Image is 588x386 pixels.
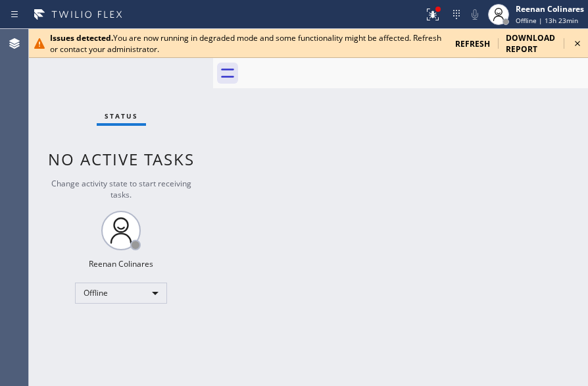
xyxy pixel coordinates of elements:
button: Mute [466,5,484,24]
span: Offline | 13h 23min [516,16,578,25]
span: download report [506,32,556,55]
div: You are now running in degraded mode and some functionality might be affected. Refresh or contact... [50,32,445,55]
div: Offline [75,283,167,304]
span: Change activity state to start receiving tasks. [51,178,191,200]
span: refresh [455,38,490,49]
b: Issues detected. [50,32,113,43]
span: No active tasks [48,148,195,170]
span: Status [105,111,138,121]
div: Reenan Colinares [89,258,153,269]
div: Reenan Colinares [516,3,584,14]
